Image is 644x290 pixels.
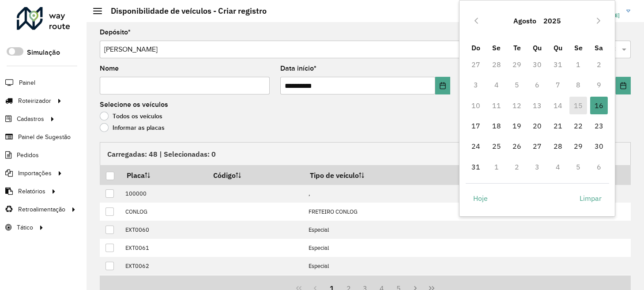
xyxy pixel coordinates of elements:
td: CONLOG [121,203,207,221]
span: 27 [528,137,546,155]
td: 29 [568,136,588,156]
th: Código [207,166,304,185]
td: 2 [507,157,527,177]
td: 26 [507,136,527,156]
td: 31 [548,54,568,75]
span: Pedidos [17,151,39,160]
span: Do [471,43,480,52]
td: EXT0060 [121,221,207,239]
td: EXT0062 [121,257,207,275]
td: Especial [304,239,466,257]
td: 30 [527,54,547,75]
span: Se [492,43,501,52]
td: 28 [548,136,568,156]
span: Te [513,43,521,52]
td: 3 [466,75,486,95]
td: 13 [527,95,547,116]
span: 29 [569,137,587,155]
span: Roteirizador [18,96,51,105]
td: 2 [588,54,609,75]
span: 26 [508,137,526,155]
td: 22 [568,116,588,136]
td: 8 [568,75,588,95]
td: 28 [486,54,507,75]
span: Cadastros [17,114,44,124]
label: Informar as placas [100,123,165,132]
span: 16 [590,97,608,114]
td: 6 [527,75,547,95]
td: 3 [527,157,547,177]
button: Choose Date [435,77,450,94]
button: Limpar [572,189,609,207]
div: Carregadas: 48 | Selecionadas: 0 [100,142,631,165]
button: Hoje [466,189,495,207]
span: Retroalimentação [18,205,65,214]
span: Tático [17,223,33,232]
span: 23 [590,117,608,135]
label: Data início [280,63,316,74]
td: 15 [568,95,588,116]
td: 1 [568,54,588,75]
label: Todos os veículos [100,112,162,121]
span: Limpar [580,193,602,203]
td: 27 [466,54,486,75]
button: Previous Month [469,14,483,28]
span: 25 [488,137,505,155]
td: 29 [507,54,527,75]
td: 4 [548,157,568,177]
td: 4 [486,75,507,95]
td: 9 [588,75,609,95]
td: Especial [304,221,466,239]
td: 14 [548,95,568,116]
span: 31 [467,158,485,176]
span: 19 [508,117,526,135]
td: FRETEIRO CONLOG [304,203,466,221]
td: 5 [507,75,527,95]
td: 23 [588,116,609,136]
td: 5 [568,157,588,177]
span: Relatórios [18,187,45,196]
span: Painel de Sugestão [18,132,71,142]
span: Qu [533,43,542,52]
td: , [304,185,466,203]
td: 100000 [121,185,207,203]
th: Placa [121,166,207,185]
td: 12 [507,95,527,116]
td: 30 [588,136,609,156]
td: 20 [527,116,547,136]
span: 18 [488,117,505,135]
td: 31 [466,157,486,177]
td: 25 [486,136,507,156]
span: 30 [590,137,608,155]
td: 11 [486,95,507,116]
th: Tipo de veículo [304,166,466,185]
button: Choose Date [616,77,631,94]
span: 24 [467,137,485,155]
label: Simulação [27,47,60,58]
td: 17 [466,116,486,136]
span: 20 [528,117,546,135]
button: Choose Month [510,10,540,31]
span: 28 [549,137,567,155]
td: 21 [548,116,568,136]
button: Next Month [591,14,606,28]
td: 24 [466,136,486,156]
button: Choose Year [540,10,565,31]
span: Hoje [473,193,488,203]
label: Depósito [100,27,131,38]
td: 16 [588,95,609,116]
label: Nome [100,63,119,74]
td: 1 [486,157,507,177]
span: Sa [595,43,603,52]
td: EXT0061 [121,239,207,257]
span: 21 [549,117,567,135]
td: 19 [507,116,527,136]
td: 27 [527,136,547,156]
td: Especial [304,257,466,275]
span: Painel [19,78,35,87]
span: 22 [569,117,587,135]
span: Importações [18,169,52,178]
td: 6 [588,157,609,177]
h2: Disponibilidade de veículos - Criar registro [102,6,267,16]
td: 18 [486,116,507,136]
